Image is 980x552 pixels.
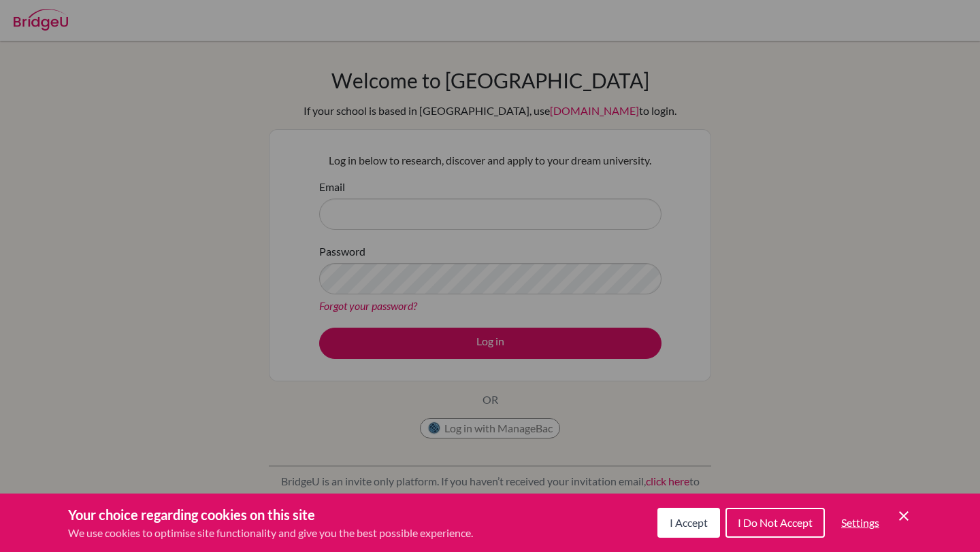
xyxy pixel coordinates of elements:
span: Settings [841,516,879,529]
button: I Do Not Accept [725,508,825,538]
span: I Do Not Accept [738,516,813,529]
button: Save and close [896,508,912,524]
button: Settings [830,509,890,536]
p: We use cookies to optimise site functionality and give you the best possible experience. [68,525,473,541]
h3: Your choice regarding cookies on this site [68,504,473,525]
span: I Accept [670,516,708,529]
button: I Accept [657,508,720,538]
